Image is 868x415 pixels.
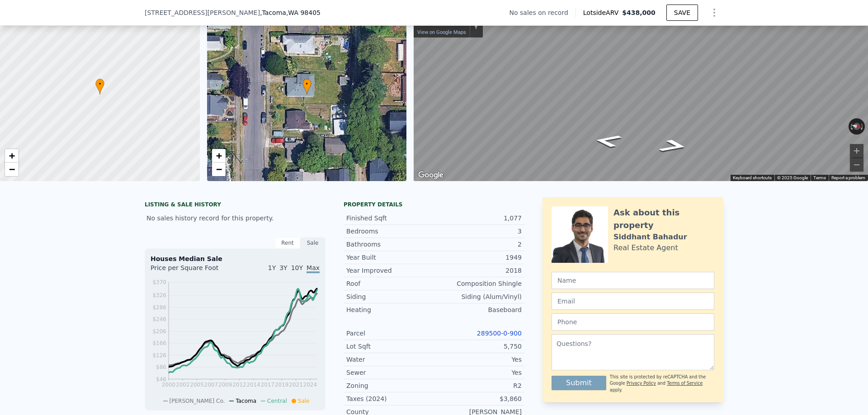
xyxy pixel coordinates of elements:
button: Zoom out [850,158,863,172]
span: , Tacoma [260,8,321,17]
path: Go South [582,131,634,150]
div: Bathrooms [346,240,434,249]
span: $438,000 [622,9,656,16]
input: Phone [552,313,714,331]
div: Yes [434,355,522,364]
div: Real Estate Agent [613,242,678,253]
div: Baseboard [434,305,522,314]
tspan: 2021 [289,382,303,388]
button: Rotate counterclockwise [849,118,854,135]
div: 3 [434,227,522,236]
span: [PERSON_NAME] Co. [170,398,225,404]
path: Go North [646,136,700,156]
div: Taxes (2024) [346,394,434,403]
a: Zoom out [5,163,19,176]
div: Price per Square Foot [151,263,235,278]
div: Ask about this property [613,206,714,232]
div: Sewer [346,368,434,377]
div: Finished Sqft [346,214,434,223]
span: Tacoma [236,398,256,404]
button: Zoom in [850,144,863,158]
div: 2 [434,240,522,249]
a: Report a problem [831,175,865,180]
div: 1,077 [434,214,522,223]
div: Houses Median Sale [151,254,320,263]
div: Map [414,8,868,181]
div: Yes [434,368,522,377]
tspan: $86 [156,364,166,370]
a: Zoom in [5,149,19,163]
span: − [9,163,15,175]
div: Water [346,355,434,364]
span: 3Y [279,264,287,271]
div: 2018 [434,266,522,275]
tspan: 2012 [232,382,246,388]
div: No sales history record for this property. [145,210,325,226]
div: Roof [346,279,434,288]
span: Lotside ARV [583,8,622,17]
tspan: 2009 [218,382,232,388]
button: SAVE [666,5,698,21]
span: • [302,80,311,88]
div: Heating [346,305,434,314]
tspan: 2014 [246,382,260,388]
a: Terms (opens in new tab) [813,175,826,180]
tspan: 2002 [176,382,190,388]
tspan: 2019 [275,382,289,388]
span: • [95,80,104,88]
tspan: $246 [152,316,166,322]
a: Zoom in [212,149,226,163]
span: − [216,163,222,175]
span: [STREET_ADDRESS][PERSON_NAME] [145,8,260,17]
tspan: $326 [152,292,166,298]
tspan: 2007 [204,382,218,388]
a: Zoom out [212,163,226,176]
tspan: 2024 [303,382,317,388]
div: This site is protected by reCAPTCHA and the Google and apply. [610,374,714,393]
a: Terms of Service [667,381,703,386]
button: Keyboard shortcuts [733,175,772,181]
span: + [9,150,15,161]
div: Zoning [346,381,434,390]
span: , WA 98405 [286,9,321,16]
div: LISTING & SALE HISTORY [145,201,325,210]
a: View on Google Maps [417,29,466,35]
div: Rent [275,237,300,249]
a: 289500-0-900 [477,330,522,337]
div: • [95,79,104,94]
button: Submit [552,376,606,390]
tspan: $286 [152,304,166,311]
div: Sale [300,237,325,249]
img: Google [416,169,446,181]
tspan: 2000 [162,382,176,388]
button: Rotate clockwise [860,118,865,135]
a: Open this area in Google Maps (opens a new window) [416,169,446,181]
tspan: $370 [152,279,166,285]
div: Composition Shingle [434,279,522,288]
tspan: $166 [152,340,166,346]
span: 10Y [291,264,303,271]
tspan: 2005 [190,382,204,388]
input: Name [552,272,714,289]
div: $3,860 [434,394,522,403]
div: Siding (Alum/Vinyl) [434,292,522,301]
div: R2 [434,381,522,390]
div: 5,750 [434,342,522,351]
div: Parcel [346,329,434,338]
input: Email [552,293,714,310]
div: Siddhant Bahadur [613,232,687,242]
tspan: $46 [156,376,166,382]
tspan: $126 [152,352,166,359]
span: © 2025 Google [777,175,808,180]
span: + [216,150,222,161]
div: Street View [414,8,868,181]
span: Central [267,398,287,404]
div: 1949 [434,253,522,262]
a: Privacy Policy [627,381,656,386]
div: No sales on record [509,8,576,17]
div: Year Improved [346,266,434,275]
span: Max [307,264,320,273]
span: 1Y [268,264,276,271]
div: Year Built [346,253,434,262]
button: Show Options [705,4,723,22]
